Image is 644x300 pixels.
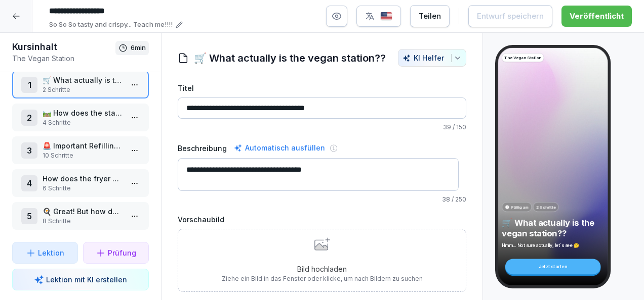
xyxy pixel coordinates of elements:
div: Entwurf speichern [477,11,544,22]
div: Veröffentlicht [570,11,624,22]
p: 🍳 Great! But how do we fry the vegan patties and other products? [43,206,123,217]
p: 🚨 Important Refilling Duties!!! [43,140,123,151]
p: How does the fryer work? [43,173,123,184]
p: 8 Schritte [43,217,123,226]
p: 6 min [131,43,146,53]
p: The Vegan Station [12,53,115,64]
button: Teilen [410,5,450,27]
p: The Vegan Station [504,55,541,61]
p: 🛒 What actually is the vegan station?? [502,218,604,239]
p: Lektion [38,247,64,258]
p: Bild hochladen [222,264,423,274]
div: 5🍳 Great! But how do we fry the vegan patties and other products?8 Schritte [12,202,149,230]
span: 39 [443,123,451,131]
h1: 🛒 What actually is the vegan station?? [194,51,386,66]
p: / 150 [178,123,466,132]
div: 5 [21,208,37,224]
label: Titel [178,83,466,93]
p: Lektion mit KI erstellen [46,274,127,285]
p: 2 Schritte [536,204,556,210]
div: Teilen [419,11,441,22]
div: 1🛒 What actually is the vegan station??2 Schritte [12,71,149,98]
p: Prüfung [108,247,136,258]
div: 4 [21,175,37,191]
p: 🛤️ How does the station look? [43,108,123,118]
div: 1 [21,77,37,93]
p: Hmm... Not sure actually, let´s see 🤔 [502,242,604,248]
p: Fällig am [511,204,529,210]
div: KI Helfer [402,54,462,62]
p: / 250 [178,195,466,204]
img: us.svg [380,12,392,21]
div: Jetzt starten [505,259,600,274]
p: 4 Schritte [43,118,123,127]
label: Vorschaubild [178,214,466,225]
button: Lektion mit KI erstellen [12,269,149,290]
div: 4How does the fryer work?6 Schritte [12,169,149,197]
p: Ziehe ein Bild in das Fenster oder klicke, um nach Bildern zu suchen [222,274,423,283]
p: 10 Schritte [43,151,123,160]
div: 2 [21,110,37,126]
div: 3🚨 Important Refilling Duties!!!10 Schritte [12,136,149,164]
button: Prüfung [83,242,149,264]
button: KI Helfer [398,49,466,67]
button: Lektion [12,242,78,264]
p: 2 Schritte [43,85,123,94]
span: 38 [442,195,450,203]
h1: Kursinhalt [12,41,115,53]
div: 2🛤️ How does the station look?4 Schritte [12,104,149,131]
label: Beschreibung [178,143,227,154]
button: Entwurf speichern [468,5,552,27]
p: So So So tasty and crispy... Teach me!!!! [49,20,173,30]
div: Automatisch ausfüllen [232,142,327,154]
p: 6 Schritte [43,184,123,193]
p: 🛒 What actually is the vegan station?? [43,75,123,85]
button: Veröffentlicht [561,6,632,27]
div: 3 [21,142,37,159]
